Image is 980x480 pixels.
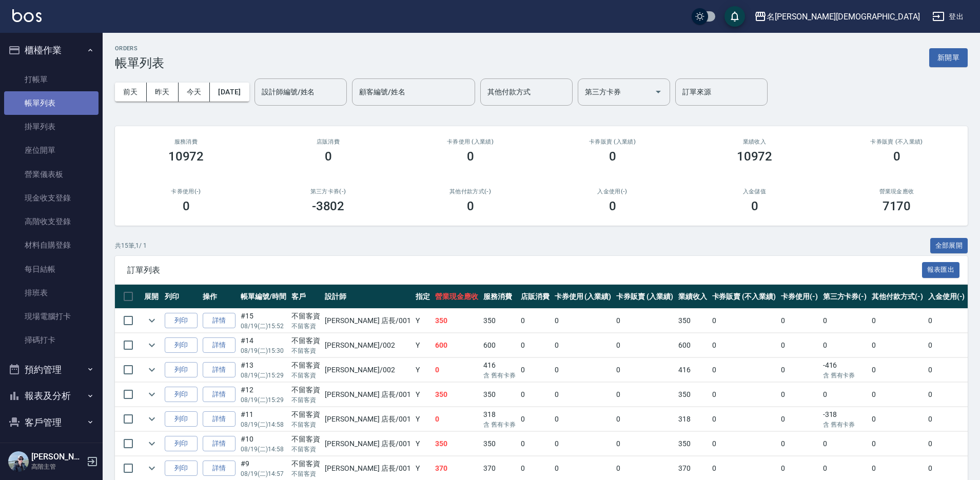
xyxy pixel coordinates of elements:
[869,309,926,333] td: 0
[144,411,160,427] button: expand row
[4,115,99,138] a: 掛單列表
[291,385,320,395] div: 不留客資
[4,328,99,352] a: 掃碼打卡
[4,233,99,257] a: 材料自購登錄
[614,358,676,382] td: 0
[165,362,198,378] button: 列印
[820,333,870,357] td: 0
[481,358,518,382] td: 416
[778,333,820,357] td: 0
[614,383,676,407] td: 0
[241,322,286,331] p: 08/19 (二) 15:52
[115,241,147,250] p: 共 15 筆, 1 / 1
[614,285,676,309] th: 卡券販賣 (入業績)
[291,395,320,405] p: 不留客資
[291,458,320,469] div: 不留客資
[238,285,289,309] th: 帳單編號/時間
[4,305,99,328] a: 現場電腦打卡
[518,309,552,333] td: 0
[165,387,198,403] button: 列印
[710,358,778,382] td: 0
[676,383,710,407] td: 350
[291,346,320,355] p: 不留客資
[413,333,433,357] td: Y
[710,432,778,456] td: 0
[4,210,99,233] a: 高階收支登錄
[552,285,614,309] th: 卡券使用 (入業績)
[322,432,413,456] td: [PERSON_NAME] 店長 /001
[751,199,758,213] h3: 0
[518,333,552,357] td: 0
[291,434,320,445] div: 不留客資
[929,52,968,62] a: 新開單
[483,371,516,380] p: 含 舊有卡券
[238,309,289,333] td: #15
[676,309,710,333] td: 350
[930,238,968,254] button: 全部展開
[411,138,529,145] h2: 卡券使用 (入業績)
[241,420,286,429] p: 08/19 (二) 14:58
[710,383,778,407] td: 0
[737,149,773,164] h3: 10972
[724,6,745,27] button: save
[144,436,160,451] button: expand row
[696,188,813,195] h2: 入金儲值
[518,383,552,407] td: 0
[778,309,820,333] td: 0
[820,358,870,382] td: -416
[869,383,926,407] td: 0
[926,432,968,456] td: 0
[676,333,710,357] td: 600
[203,461,236,476] a: 詳情
[322,333,413,357] td: [PERSON_NAME] /002
[767,10,920,23] div: 名[PERSON_NAME][DEMOGRAPHIC_DATA]
[676,358,710,382] td: 416
[291,335,320,346] div: 不留客資
[710,285,778,309] th: 卡券販賣 (不入業績)
[869,358,926,382] td: 0
[614,407,676,431] td: 0
[696,138,813,145] h2: 業績收入
[238,432,289,456] td: #10
[203,337,236,353] a: 詳情
[238,383,289,407] td: #12
[4,257,99,281] a: 每日結帳
[200,285,238,309] th: 操作
[778,285,820,309] th: 卡券使用(-)
[241,395,286,405] p: 08/19 (二) 15:29
[241,445,286,454] p: 08/19 (二) 14:58
[291,469,320,478] p: 不留客資
[518,407,552,431] td: 0
[481,333,518,357] td: 600
[926,309,968,333] td: 0
[203,362,236,378] a: 詳情
[4,163,99,186] a: 營業儀表板
[926,358,968,382] td: 0
[554,188,671,195] h2: 入金使用(-)
[144,387,160,402] button: expand row
[413,358,433,382] td: Y
[778,383,820,407] td: 0
[291,409,320,420] div: 不留客資
[481,407,518,431] td: 318
[31,452,84,462] h5: [PERSON_NAME]
[467,149,474,164] h3: 0
[820,309,870,333] td: 0
[650,84,667,100] button: Open
[518,358,552,382] td: 0
[552,407,614,431] td: 0
[433,309,481,333] td: 350
[710,407,778,431] td: 0
[609,199,616,213] h3: 0
[413,285,433,309] th: 指定
[142,285,162,309] th: 展開
[554,138,671,145] h2: 卡券販賣 (入業績)
[413,309,433,333] td: Y
[203,313,236,329] a: 詳情
[552,333,614,357] td: 0
[241,469,286,478] p: 08/19 (二) 14:57
[820,285,870,309] th: 第三方卡券(-)
[144,362,160,377] button: expand row
[433,285,481,309] th: 營業現金應收
[710,309,778,333] td: 0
